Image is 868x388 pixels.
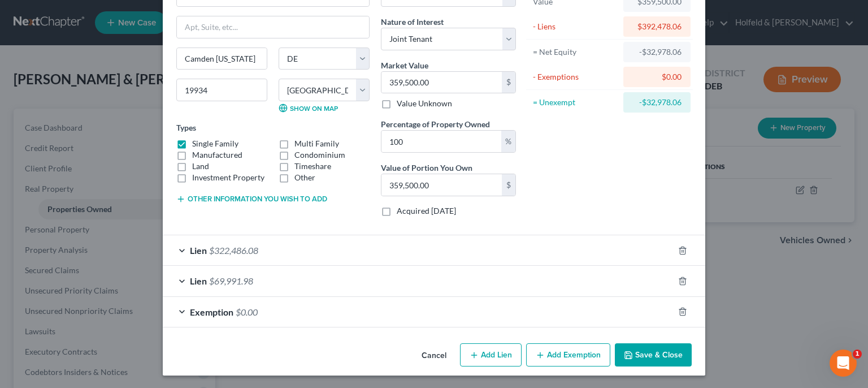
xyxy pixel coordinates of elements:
[413,344,455,367] button: Cancel
[209,275,253,286] span: $69,991.98
[460,343,522,367] button: Add Lien
[177,16,369,38] input: Apt, Suite, etc...
[533,21,618,32] div: - Liens
[533,97,618,108] div: = Unexempt
[294,172,315,183] label: Other
[192,172,264,183] label: Investment Property
[192,149,242,161] label: Manufactured
[190,245,207,256] span: Lien
[533,46,618,58] div: = Net Equity
[176,79,267,101] input: Enter zip...
[176,195,327,204] button: Other information you wish to add
[294,161,331,172] label: Timeshare
[236,307,258,317] span: $0.00
[294,138,339,149] label: Multi Family
[190,275,207,286] span: Lien
[177,48,267,70] input: Enter city...
[397,205,456,217] label: Acquired [DATE]
[176,122,196,133] label: Types
[502,72,515,93] div: $
[632,46,682,58] div: -$32,978.06
[192,138,238,149] label: Single Family
[209,245,258,256] span: $322,486.08
[192,161,209,172] label: Land
[830,350,857,377] iframe: Intercom live chat
[615,343,692,367] button: Save & Close
[632,97,682,108] div: -$32,978.06
[190,307,233,317] span: Exemption
[294,149,345,161] label: Condominium
[381,72,502,93] input: 0.00
[632,71,682,83] div: $0.00
[501,131,515,152] div: %
[632,21,682,32] div: $392,478.06
[381,16,444,28] label: Nature of Interest
[381,131,501,152] input: 0.00
[502,174,515,196] div: $
[381,162,472,174] label: Value of Portion You Own
[381,174,502,196] input: 0.00
[397,98,452,109] label: Value Unknown
[853,350,862,359] span: 1
[526,343,610,367] button: Add Exemption
[533,71,618,83] div: - Exemptions
[381,118,490,130] label: Percentage of Property Owned
[279,104,338,113] a: Show on Map
[381,59,428,71] label: Market Value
